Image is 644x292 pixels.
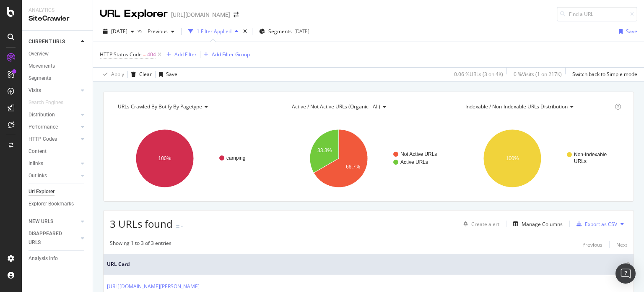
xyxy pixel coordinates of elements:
[268,28,292,35] span: Segments
[29,98,63,107] div: Search Engines
[29,74,87,83] a: Segments
[212,51,250,58] div: Add Filter Group
[585,221,617,228] div: Export as CSV
[29,159,43,168] div: Inlinks
[118,103,202,110] span: URLs Crawled By Botify By pagetype
[464,100,613,113] h4: Indexable / Non-Indexable URLs Distribution
[234,12,239,18] div: arrow-right-arrow-left
[200,50,250,60] button: Add Filter Group
[615,263,636,284] div: Open Intercom Messenger
[290,100,446,113] h4: Active / Not Active URLs
[111,28,127,35] span: 2025 Oct. 7th
[457,122,625,195] svg: A chart.
[181,223,183,230] div: -
[29,229,78,247] a: DISAPPEARED URLS
[465,103,568,110] span: Indexable / Non-Indexable URLs distribution
[616,239,627,250] button: Next
[616,241,627,248] div: Next
[29,200,74,208] div: Explorer Bookmarks
[29,37,78,46] a: CURRENT URLS
[144,25,178,38] button: Previous
[29,217,53,226] div: NEW URLS
[569,68,637,81] button: Switch back to Simple mode
[615,25,637,38] button: Save
[29,62,55,71] div: Movements
[138,27,144,34] span: vs
[176,225,179,228] img: Equal
[171,11,230,19] div: [URL][DOMAIN_NAME]
[241,27,249,36] div: times
[156,68,177,81] button: Save
[29,187,87,196] a: Url Explorer
[557,7,637,21] input: Find a URL
[29,86,41,95] div: Visits
[522,221,563,228] div: Manage Columns
[166,71,177,78] div: Save
[400,151,437,157] text: Not Active URLs
[29,147,47,156] div: Content
[29,254,87,263] a: Analysis Info
[100,51,142,58] span: HTTP Status Code
[116,100,272,113] h4: URLs Crawled By Botify By pagetype
[29,135,78,144] a: HTTP Codes
[147,49,156,61] span: 404
[284,122,452,195] svg: A chart.
[574,152,607,158] text: Non-Indexable
[111,71,124,78] div: Apply
[29,98,72,107] a: Search Engines
[29,123,78,132] a: Performance
[29,14,86,24] div: SiteCrawler
[163,50,197,60] button: Add Filter
[174,51,197,58] div: Add Filter
[100,25,138,38] button: [DATE]
[110,217,173,231] span: 3 URLs found
[400,159,428,165] text: Active URLs
[29,159,78,168] a: Inlinks
[29,135,57,144] div: HTTP Codes
[460,217,499,231] button: Create alert
[514,71,562,78] div: 0 % Visits ( 1 on 217K )
[29,37,65,46] div: CURRENT URLS
[128,68,152,81] button: Clear
[226,155,245,161] text: camping
[158,155,171,161] text: 100%
[29,123,58,132] div: Performance
[626,28,637,35] div: Save
[100,68,124,81] button: Apply
[471,221,499,228] div: Create alert
[107,260,624,268] span: URL Card
[110,239,171,250] div: Showing 1 to 3 of 3 entries
[110,122,278,195] svg: A chart.
[29,187,55,196] div: Url Explorer
[29,74,51,83] div: Segments
[29,147,87,156] a: Content
[574,158,587,164] text: URLs
[506,155,519,161] text: 100%
[29,217,78,226] a: NEW URLS
[573,217,617,231] button: Export as CSV
[29,50,49,58] div: Overview
[29,254,58,263] div: Analysis Info
[139,71,152,78] div: Clear
[29,110,55,119] div: Distribution
[29,110,78,119] a: Distribution
[29,7,86,14] div: Analytics
[29,62,87,71] a: Movements
[317,147,332,153] text: 33.3%
[100,7,168,21] div: URL Explorer
[107,282,200,291] a: [URL][DOMAIN_NAME][PERSON_NAME]
[29,86,78,95] a: Visits
[454,71,503,78] div: 0.06 % URLs ( 3 on 4K )
[572,71,637,78] div: Switch back to Simple mode
[29,171,78,180] a: Outlinks
[346,164,360,170] text: 66.7%
[185,25,241,38] button: 1 Filter Applied
[197,28,231,35] div: 1 Filter Applied
[292,103,380,110] span: Active / Not Active URLs (organic - all)
[143,51,146,58] span: =
[510,219,563,229] button: Manage Columns
[29,229,71,247] div: DISAPPEARED URLS
[29,171,47,180] div: Outlinks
